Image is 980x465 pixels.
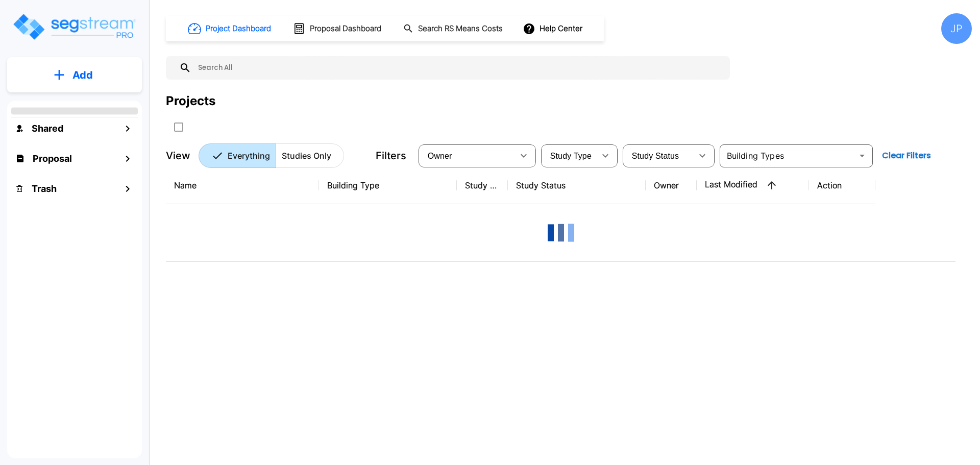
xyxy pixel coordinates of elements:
input: Building Types [723,149,853,163]
button: Studies Only [276,143,344,168]
p: View [166,148,190,163]
button: Open [855,149,869,163]
div: JP [941,13,972,44]
button: Add [7,60,142,90]
div: Select [625,141,692,170]
button: Search RS Means Costs [399,19,508,39]
th: Study Status [508,167,646,204]
th: Name [166,167,319,204]
button: Proposal Dashboard [289,18,387,39]
button: SelectAll [168,117,189,137]
h1: Project Dashboard [206,23,271,35]
th: Last Modified [697,167,809,204]
button: Project Dashboard [184,17,277,40]
h1: Proposal Dashboard [310,23,381,35]
span: Owner [428,152,452,160]
p: Filters [376,148,406,163]
h1: Trash [32,182,57,195]
div: Projects [166,92,215,110]
h1: Proposal [33,152,72,165]
p: Add [72,67,93,83]
div: Select [421,141,513,170]
th: Action [809,167,875,204]
img: Loading [541,212,581,253]
h1: Search RS Means Costs [418,23,503,35]
div: Platform [199,143,344,168]
button: Clear Filters [878,145,935,166]
img: Logo [12,12,137,41]
p: Everything [228,150,270,162]
span: Study Status [632,152,679,160]
div: Select [543,141,595,170]
th: Study Type [457,167,508,204]
h1: Shared [32,121,63,135]
button: Help Center [521,19,586,38]
input: Search All [191,56,725,80]
th: Building Type [319,167,457,204]
button: Everything [199,143,276,168]
span: Study Type [550,152,592,160]
th: Owner [646,167,697,204]
p: Studies Only [282,150,331,162]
